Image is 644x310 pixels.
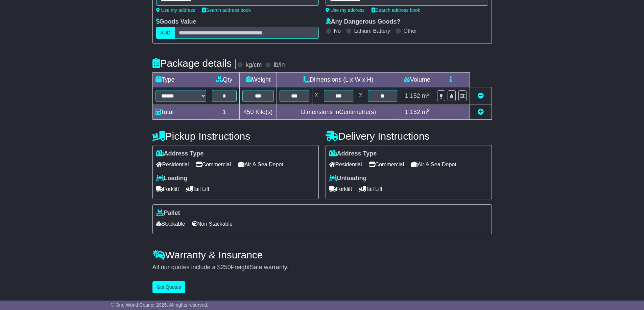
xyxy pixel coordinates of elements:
[152,131,319,142] h4: Pickup Instructions
[427,92,430,97] sup: 3
[478,92,484,99] a: Remove this item
[404,28,417,34] label: Other
[111,302,209,308] span: © One World Courier 2025. All rights reserved.
[156,159,189,170] span: Residential
[156,27,175,39] label: AUD
[152,73,209,87] td: Type
[238,159,283,170] span: Air & Sea Depot
[156,7,195,13] a: Use my address
[156,209,180,217] label: Pallet
[422,109,430,115] span: m
[329,150,377,158] label: Address Type
[405,109,420,115] span: 1.152
[156,175,188,182] label: Loading
[152,264,492,271] div: All our quotes include a $ FreightSafe warranty.
[152,58,237,69] h4: Package details |
[156,150,204,158] label: Address Type
[152,281,186,293] button: Get Quotes
[277,105,400,120] td: Dimensions in Centimetre(s)
[221,264,231,271] span: 250
[156,219,185,229] span: Stackable
[202,7,251,13] a: Search address book
[329,184,352,194] span: Forklift
[240,73,277,87] td: Weight
[478,109,484,115] a: Add new item
[427,108,430,113] sup: 3
[411,159,456,170] span: Air & Sea Depot
[245,61,262,69] label: kg/cm
[334,28,341,34] label: No
[209,73,240,87] td: Qty
[326,131,492,142] h4: Delivery Instructions
[192,219,233,229] span: Non Stackable
[312,87,321,105] td: x
[422,92,430,99] span: m
[240,105,277,120] td: Kilo(s)
[405,92,420,99] span: 1.152
[326,7,365,13] a: Use my address
[152,249,492,260] h4: Warranty & Insurance
[196,159,231,170] span: Commercial
[156,18,196,26] label: Goods Value
[356,87,365,105] td: x
[329,175,367,182] label: Unloading
[369,159,404,170] span: Commercial
[152,105,209,120] td: Total
[156,184,179,194] span: Forklift
[244,109,254,115] span: 450
[277,73,400,87] td: Dimensions (L x W x H)
[209,105,240,120] td: 1
[354,28,390,34] label: Lithium Battery
[273,61,285,69] label: lb/in
[372,7,420,13] a: Search address book
[326,18,401,26] label: Any Dangerous Goods?
[186,184,210,194] span: Tail Lift
[400,73,434,87] td: Volume
[359,184,383,194] span: Tail Lift
[329,159,362,170] span: Residential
